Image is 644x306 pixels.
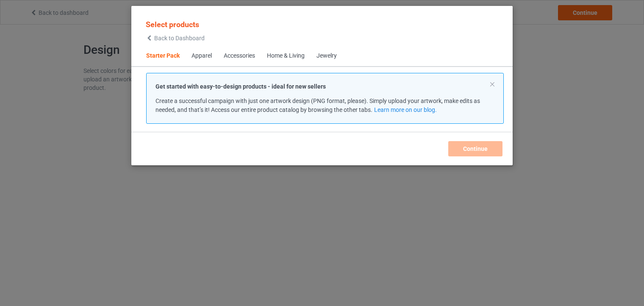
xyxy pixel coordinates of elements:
[146,20,199,29] span: Select products
[155,97,480,113] span: Create a successful campaign with just one artwork design (PNG format, please). Simply upload you...
[154,35,205,42] span: Back to Dashboard
[316,52,337,60] div: Jewelry
[224,52,255,60] div: Accessories
[192,52,212,60] div: Apparel
[267,52,305,60] div: Home & Living
[155,83,326,90] strong: Get started with easy-to-design products - ideal for new sellers
[374,106,437,113] a: Learn more on our blog.
[140,46,186,66] span: Starter Pack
